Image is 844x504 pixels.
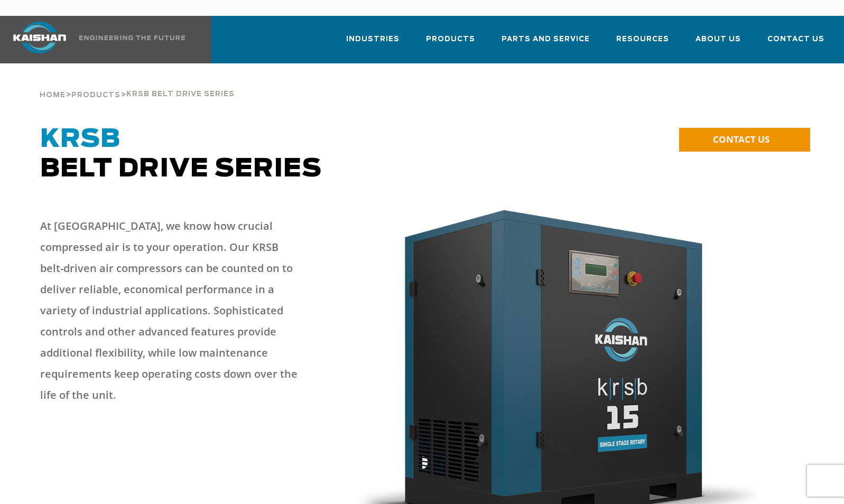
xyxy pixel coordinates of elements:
[71,92,120,99] span: Products
[426,33,475,45] span: Products
[767,33,824,45] span: Contact Us
[40,90,66,99] a: Home
[40,216,302,406] p: At [GEOGRAPHIC_DATA], we know how crucial compressed air is to your operation. Our KRSB belt-driv...
[695,33,741,45] span: About Us
[40,127,322,182] span: Belt Drive Series
[126,91,235,98] span: krsb belt drive series
[502,25,590,61] a: Parts and Service
[767,25,824,61] a: Contact Us
[71,90,120,99] a: Products
[616,33,669,45] span: Resources
[695,25,741,61] a: About Us
[713,133,769,145] span: CONTACT US
[79,35,185,40] img: Engineering the future
[40,92,66,99] span: Home
[426,25,475,61] a: Products
[679,128,810,152] a: CONTACT US
[346,25,400,61] a: Industries
[616,25,669,61] a: Resources
[40,127,120,152] span: KRSB
[40,63,235,104] div: > >
[502,33,590,45] span: Parts and Service
[346,33,400,45] span: Industries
